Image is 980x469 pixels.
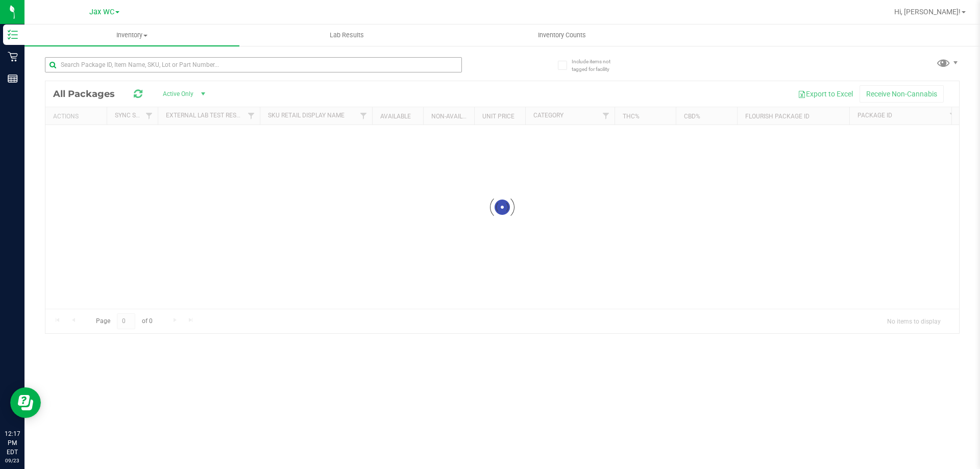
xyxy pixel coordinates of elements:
p: 12:17 PM EDT [5,429,20,457]
a: Inventory Counts [454,24,669,46]
inline-svg: Inventory [8,30,18,40]
input: Search Package ID, Item Name, SKU, Lot or Part Number... [45,57,462,72]
span: Lab Results [316,31,378,40]
inline-svg: Retail [8,52,18,62]
a: Inventory [24,24,239,46]
span: Inventory [24,31,239,40]
span: Inventory Counts [524,31,600,40]
span: Hi, [PERSON_NAME]! [894,8,961,16]
inline-svg: Reports [8,73,18,84]
a: Lab Results [239,24,454,46]
p: 09/23 [5,457,20,464]
span: Include items not tagged for facility [572,58,623,73]
iframe: Resource center [10,387,41,418]
span: Jax WC [89,8,114,16]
